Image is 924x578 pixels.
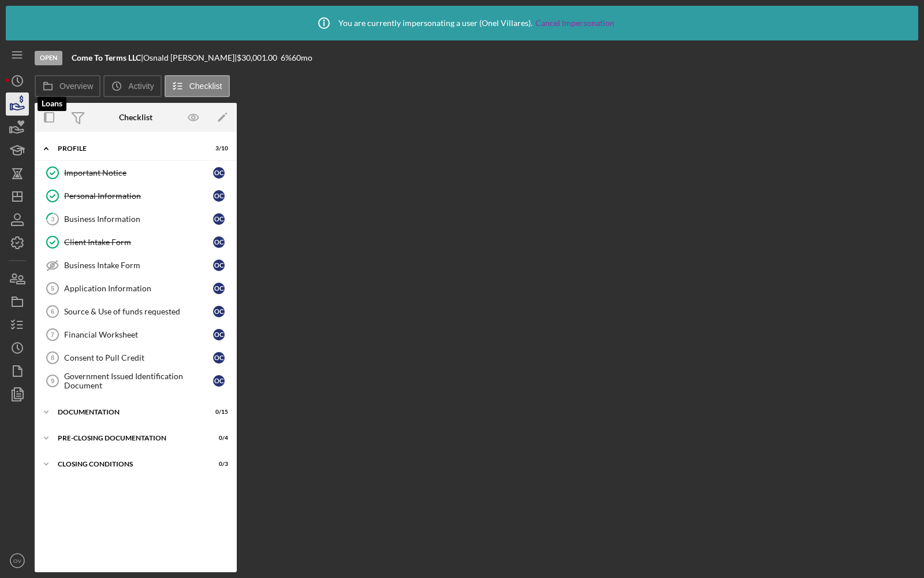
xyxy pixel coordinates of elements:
div: Application Information [64,284,213,293]
div: Important Notice [64,168,213,177]
div: Business Information [64,214,213,224]
div: O C [213,167,225,179]
div: O C [213,260,225,271]
a: Important NoticeOC [40,161,231,184]
button: OV [6,549,29,572]
div: Osnald [PERSON_NAME] | [143,53,237,62]
a: 9Government Issued Identification DocumentOC [40,369,231,392]
a: Client Intake FormOC [40,231,231,254]
div: 60 mo [292,53,312,62]
div: Business Intake Form [64,261,213,270]
div: O C [213,190,225,202]
div: Closing Conditions [58,461,199,468]
tspan: 8 [51,354,54,361]
div: O C [213,283,225,294]
a: 8Consent to Pull CreditOC [40,346,231,369]
div: O C [213,236,225,248]
a: 3Business InformationOC [40,208,231,231]
div: O C [213,352,225,364]
div: Client Intake Form [64,238,213,247]
div: 0 / 4 [207,435,228,442]
div: Profile [58,145,199,152]
a: 6Source & Use of funds requestedOC [40,300,231,323]
div: 3 / 10 [207,145,228,152]
a: Personal InformationOC [40,184,231,208]
button: Checklist [165,75,230,97]
a: Cancel Impersonation [535,18,614,28]
tspan: 6 [51,308,54,315]
div: 0 / 3 [207,461,228,468]
b: Come To Terms LLC [72,53,141,62]
tspan: 7 [51,331,54,338]
div: O C [213,375,225,387]
a: Business Intake FormOC [40,254,231,277]
div: Checklist [119,113,152,122]
tspan: 9 [51,377,54,384]
label: Activity [128,81,154,91]
a: 7Financial WorksheetOC [40,323,231,346]
tspan: 5 [51,285,54,292]
div: $30,001.00 [237,53,281,62]
div: Open [35,51,62,65]
div: Consent to Pull Credit [64,353,213,362]
button: Activity [103,75,161,97]
label: Overview [59,81,93,91]
text: OV [13,558,21,564]
div: O C [213,213,225,225]
div: Financial Worksheet [64,330,213,339]
div: 0 / 15 [207,409,228,416]
div: Documentation [58,409,199,416]
div: You are currently impersonating a user ( Onel Villares ). [310,9,614,38]
div: Personal Information [64,191,213,201]
a: 5Application InformationOC [40,277,231,300]
div: 6 % [281,53,292,62]
div: O C [213,306,225,317]
div: | [72,53,143,62]
div: Pre-Closing Documentation [58,435,199,442]
div: Government Issued Identification Document [64,372,213,390]
div: Source & Use of funds requested [64,307,213,316]
tspan: 3 [51,215,54,223]
button: Overview [35,75,100,97]
div: O C [213,329,225,340]
label: Checklist [189,81,222,91]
